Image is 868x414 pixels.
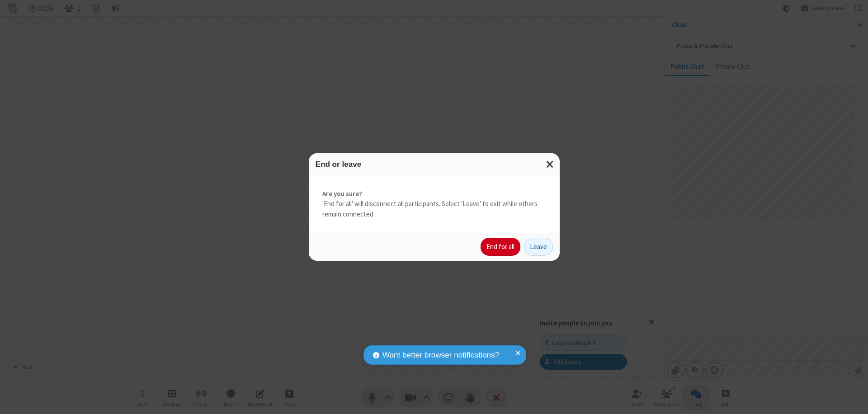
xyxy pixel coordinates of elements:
button: End for all [481,238,520,256]
span: Want better browser notifications? [382,349,499,361]
button: Leave [524,238,553,256]
strong: Are you sure? [322,189,546,199]
div: 'End for all' will disconnect all participants. Select 'Leave' to exit while others remain connec... [309,175,560,233]
button: Close modal [541,153,560,175]
h3: End or leave [316,160,553,169]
